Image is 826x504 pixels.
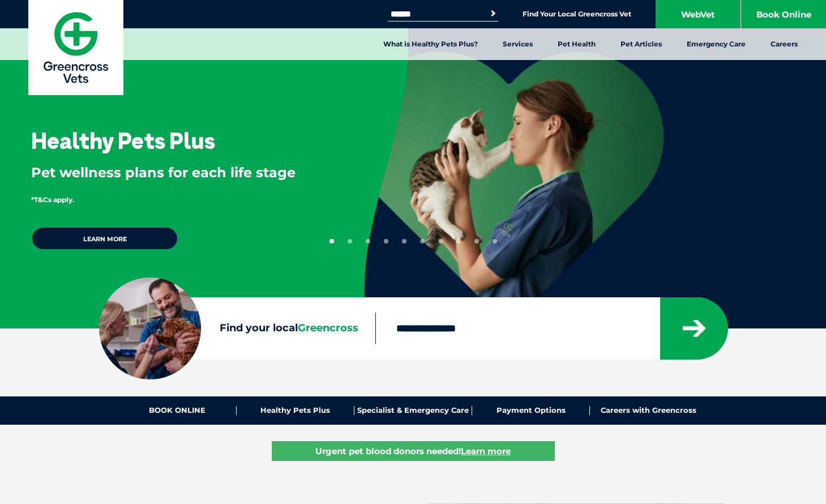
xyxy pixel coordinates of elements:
[608,28,674,60] a: Pet Articles
[420,239,425,244] button: 6 of 10
[456,239,461,244] button: 8 of 10
[348,239,352,244] button: 2 of 10
[31,163,327,182] p: Pet wellness plans for each life stage
[329,239,334,244] button: 1 of 10
[758,28,810,60] a: Careers
[490,28,545,60] a: Services
[31,129,215,152] h3: Healthy Pets Plus
[474,239,479,244] button: 9 of 10
[402,239,406,244] button: 5 of 10
[272,441,555,461] a: Urgent pet blood donors needed!Learn more
[31,227,178,250] a: Learn more
[590,406,707,415] a: Careers with Greencross
[487,8,499,19] button: Search
[545,28,608,60] a: Pet Health
[384,239,388,244] button: 4 of 10
[523,10,631,19] a: Find Your Local Greencross Vet
[237,406,354,415] a: Healthy Pets Plus
[99,320,375,337] label: Find your local
[119,406,237,415] a: BOOK ONLINE
[461,446,511,456] u: Learn more
[438,239,443,244] button: 7 of 10
[354,406,472,415] a: Specialist & Emergency Care
[472,406,590,415] a: Payment Options
[298,322,358,334] span: Greencross
[493,239,497,244] button: 10 of 10
[366,239,370,244] button: 3 of 10
[674,28,758,60] a: Emergency Care
[31,195,74,204] span: *T&Cs apply.
[371,28,490,60] a: What is Healthy Pets Plus?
